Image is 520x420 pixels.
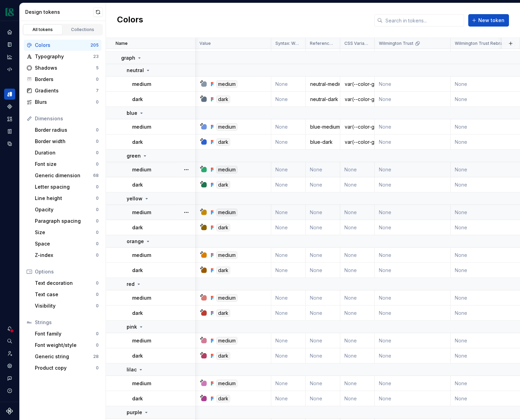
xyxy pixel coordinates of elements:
td: None [271,134,306,150]
p: Wilmington Trust [379,41,413,46]
div: Paragraph spacing [35,218,96,224]
a: Documentation [4,39,15,50]
div: 0 [96,99,99,105]
td: None [340,220,375,235]
p: dark [132,96,143,103]
button: New token [468,14,509,27]
td: None [271,263,306,278]
a: Line height0 [32,193,101,204]
td: None [271,205,306,220]
a: Gradients7 [24,85,101,96]
td: None [340,162,375,177]
td: None [271,376,306,391]
td: None [375,306,451,321]
td: None [306,263,340,278]
p: medium [132,209,151,216]
div: 0 [96,292,99,297]
td: None [271,92,306,107]
td: None [375,162,451,177]
td: None [271,290,306,306]
td: None [340,348,375,363]
p: Value [199,41,211,46]
a: Product copy0 [32,362,101,373]
p: medium [132,166,151,173]
td: None [375,391,451,406]
td: None [340,333,375,348]
td: None [306,391,340,406]
div: 0 [96,280,99,286]
a: Text case0 [32,289,101,300]
svg: Supernova Logo [6,408,13,414]
td: None [375,92,451,107]
a: Z-index0 [32,250,101,261]
p: blue [127,110,137,117]
p: dark [132,139,143,146]
div: All tokens [26,27,60,32]
td: None [271,77,306,92]
td: None [375,348,451,363]
div: 0 [96,252,99,258]
div: var(--color-graph-neutral-dark) [341,96,374,103]
button: Contact support [4,373,15,384]
div: medium [216,251,237,259]
td: None [375,220,451,235]
div: Space [35,240,96,247]
div: blue-dark [306,139,340,146]
a: Typography23 [24,51,101,62]
div: dark [216,352,230,360]
p: red [127,281,135,288]
span: New token [478,17,504,24]
td: None [306,162,340,177]
td: None [306,333,340,348]
div: dark [216,224,230,231]
a: Generic dimension68 [32,170,101,181]
td: None [271,391,306,406]
td: None [375,376,451,391]
a: Settings [4,360,15,371]
p: dark [132,267,143,274]
div: Colors [35,42,90,49]
div: 0 [96,150,99,156]
p: neutral [127,67,144,74]
div: dark [216,267,230,274]
a: Font weight/style0 [32,340,101,351]
td: None [340,177,375,192]
a: Home [4,27,15,38]
td: None [271,220,306,235]
div: 5 [96,65,99,71]
a: Invite team [4,348,15,359]
td: None [306,290,340,306]
div: medium [216,337,237,344]
a: Visibility0 [32,300,101,311]
a: Design tokens [4,89,15,100]
div: 205 [90,42,99,48]
p: medium [132,380,151,387]
a: Border width0 [32,136,101,147]
td: None [340,263,375,278]
div: Font family [35,330,96,337]
img: 77b064d8-59cc-4dbd-8929-60c45737814c.png [6,8,14,16]
div: 0 [96,342,99,348]
a: Storybook stories [4,126,15,137]
td: None [340,376,375,391]
p: graph [121,54,135,61]
div: Visibility [35,302,96,309]
div: 0 [96,207,99,212]
p: medium [132,294,151,301]
h2: Colors [117,14,143,27]
div: Shadows [35,64,96,71]
td: None [271,348,306,363]
td: None [375,119,451,134]
div: Data sources [4,138,15,149]
button: Search ⌘K [4,336,15,347]
td: None [340,306,375,321]
p: dark [132,395,143,402]
div: 7 [96,88,99,93]
div: Text decoration [35,280,96,287]
p: Wilmington Trust Rebrand [455,41,508,46]
div: neutral-medium [306,81,340,88]
div: dark [216,181,230,189]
